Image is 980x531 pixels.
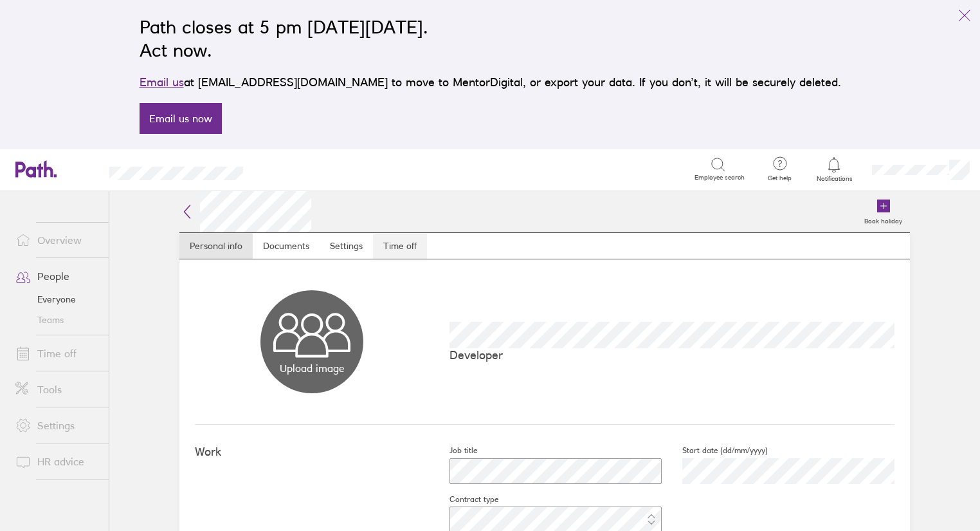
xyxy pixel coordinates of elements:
[429,445,477,456] label: Job title
[5,449,109,474] a: HR advice
[813,175,855,183] span: Notifications
[140,73,841,91] p: at [EMAIL_ADDRESS][DOMAIN_NAME] to move to MentorDigital, or export your data. If you don’t, it w...
[429,494,498,505] label: Contract type
[140,15,841,62] h2: Path closes at 5 pm [DATE][DATE]. Act now.
[449,348,894,362] p: Developer
[278,163,311,174] div: Search
[5,289,109,310] a: Everyone
[5,263,109,289] a: People
[813,156,855,183] a: Notifications
[5,377,109,402] a: Tools
[5,310,109,330] a: Teams
[253,233,320,259] a: Documents
[179,233,253,259] a: Personal info
[5,340,109,366] a: Time off
[373,233,427,259] a: Time off
[320,233,373,259] a: Settings
[195,445,429,459] h4: Work
[5,413,109,438] a: Settings
[759,174,801,182] span: Get help
[140,75,184,89] a: Email us
[857,214,910,225] label: Book holiday
[5,227,109,253] a: Overview
[857,191,910,232] a: Book holiday
[140,103,222,134] a: Email us now
[662,445,768,456] label: Start date (dd/mm/yyyy)
[694,174,745,182] span: Employee search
